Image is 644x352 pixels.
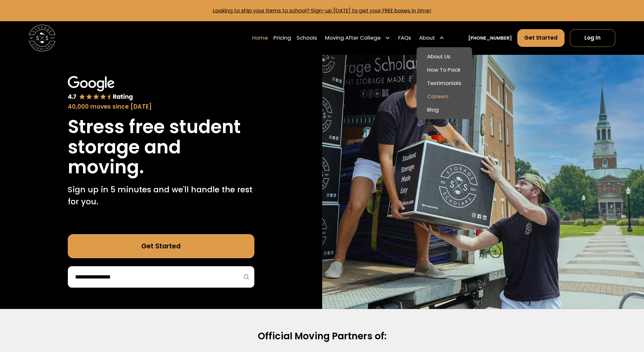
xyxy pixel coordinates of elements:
[252,29,268,47] a: Home
[109,330,535,342] h2: Official Moving Partners of:
[213,7,431,14] a: Looking to ship your items to school? Sign-up [DATE] to get your FREE boxes in time!
[419,90,469,103] a: Careers
[419,34,435,42] div: About
[68,102,254,111] div: 40,000 moves since [DATE]
[29,25,55,51] img: Storage Scholars main logo
[517,29,564,47] a: Get Started
[417,47,472,119] nav: About
[468,35,512,42] a: [PHONE_NUMBER]
[570,29,615,47] a: Log In
[68,117,254,177] h1: Stress free student storage and moving.
[398,29,411,47] a: FAQs
[325,34,381,42] div: Moving After College
[68,234,254,258] a: Get Started
[419,77,469,90] a: Testimonials
[273,29,291,47] a: Pricing
[296,29,317,47] a: Schools
[68,76,133,101] img: Google 4.7 star rating
[419,103,469,117] a: Blog
[419,50,469,63] a: About Us
[419,63,469,77] a: How To Pack
[68,184,254,208] p: Sign up in 5 minutes and we'll handle the rest for you.
[417,29,447,47] div: About
[322,29,393,47] div: Moving After College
